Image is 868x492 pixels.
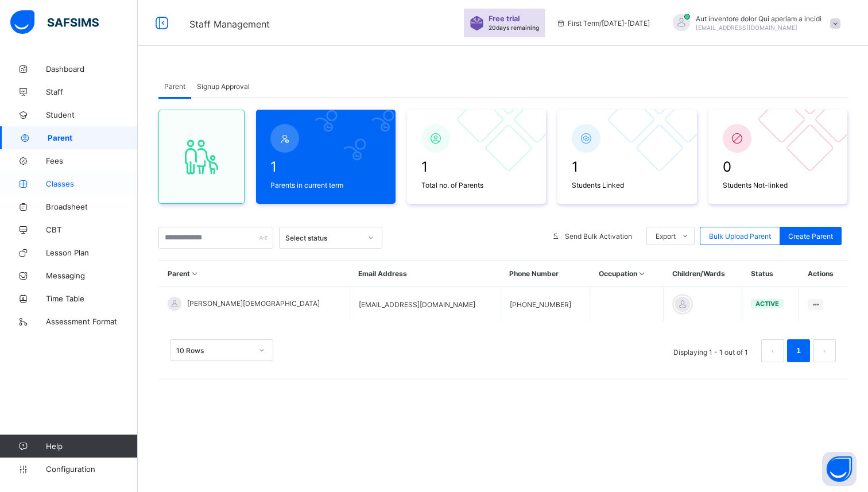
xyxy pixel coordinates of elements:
div: 10 Rows [176,346,252,355]
button: Open asap [822,452,857,486]
th: Status [742,261,799,287]
span: Parent [48,133,138,142]
span: Parent [164,82,185,91]
span: Signup Approval [197,82,250,91]
span: Free trial [489,14,533,23]
span: Parents in current term [270,181,381,189]
span: CBT [46,225,138,234]
span: Create Parent [788,232,833,241]
span: Staff [46,87,138,96]
td: [PHONE_NUMBER] [501,287,590,322]
img: sticker-purple.71386a28dfed39d6af7621340158ba97.svg [470,16,484,30]
th: Children/Wards [664,261,742,287]
span: 0 [723,158,834,175]
span: active [755,300,779,308]
span: Bulk Upload Parent [709,232,771,241]
li: 1 [787,339,810,362]
span: [EMAIL_ADDRESS][DOMAIN_NAME] [696,24,797,31]
span: Time Table [46,294,138,303]
span: Students Not-linked [723,181,834,189]
th: Parent [159,261,350,287]
li: Displaying 1 - 1 out of 1 [665,339,757,362]
span: Send Bulk Activation [565,232,632,241]
span: Total no. of Parents [421,181,532,189]
button: prev page [761,339,784,362]
span: Help [46,441,137,451]
span: Dashboard [46,64,138,73]
span: Students Linked [572,181,683,189]
span: 1 [421,158,532,175]
li: 上一页 [761,339,784,362]
span: Lesson Plan [46,248,138,257]
span: Assessment Format [46,317,138,326]
span: 1 [270,158,381,175]
span: Export [656,232,676,241]
i: Sort in Ascending Order [190,269,200,278]
div: Aut inventore dolor Qui aperiam a incidi [661,14,846,33]
span: Student [46,110,138,119]
span: [PERSON_NAME][DEMOGRAPHIC_DATA] [187,299,320,308]
span: Staff Management [189,18,270,30]
span: Configuration [46,464,137,474]
i: Sort in Ascending Order [637,269,647,278]
span: Messaging [46,271,138,280]
span: Aut inventore dolor Qui aperiam a incidi [696,14,821,23]
span: Fees [46,156,138,165]
button: next page [813,339,836,362]
span: Broadsheet [46,202,138,211]
th: Actions [799,261,847,287]
th: Email Address [350,261,501,287]
span: session/term information [556,19,650,28]
img: safsims [10,10,99,34]
th: Phone Number [501,261,590,287]
span: Classes [46,179,138,188]
a: 1 [793,343,804,358]
span: 20 days remaining [489,24,539,31]
li: 下一页 [813,339,836,362]
div: Select status [285,234,361,242]
span: 1 [572,158,683,175]
td: [EMAIL_ADDRESS][DOMAIN_NAME] [350,287,501,322]
th: Occupation [590,261,664,287]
